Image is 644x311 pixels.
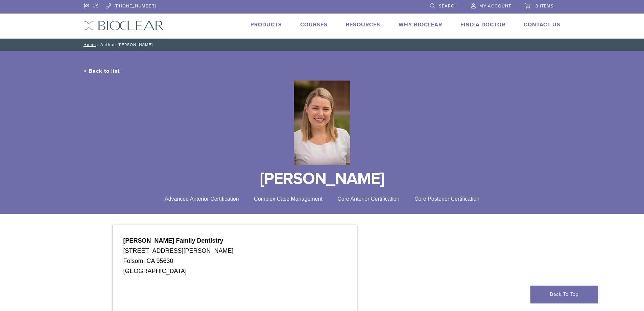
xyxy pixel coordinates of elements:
a: Home [81,42,96,47]
div: Folsom, CA 95630 [GEOGRAPHIC_DATA] [123,256,346,276]
a: Contact Us [524,21,560,28]
img: Bioclear [294,81,350,165]
a: Products [251,21,282,28]
a: Courses [300,21,328,28]
a: Why Bioclear [399,21,442,28]
span: / [96,43,100,46]
span: Complex Case Management [254,196,323,202]
span: Advanced Anterior Certification [165,196,239,202]
img: Bioclear [84,21,164,30]
a: Back To Top [530,286,598,303]
span: 8 items [535,3,554,9]
nav: Author: [PERSON_NAME] [79,39,566,51]
a: < Back to list [84,68,120,74]
h1: [PERSON_NAME] [84,171,560,187]
a: Find A Doctor [460,21,505,28]
span: Core Anterior Certification [337,196,399,202]
strong: [PERSON_NAME] Family Dentistry [123,237,223,244]
a: Resources [346,21,380,28]
div: [STREET_ADDRESS][PERSON_NAME] [123,246,346,256]
span: My Account [479,3,511,9]
span: Core Posterior Certification [414,196,479,202]
span: Search [439,3,458,9]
